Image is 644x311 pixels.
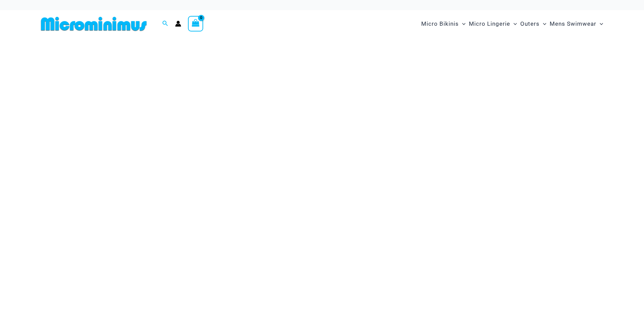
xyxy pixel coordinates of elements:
[540,15,546,32] span: Menu Toggle
[510,15,517,32] span: Menu Toggle
[459,15,466,32] span: Menu Toggle
[421,15,459,32] span: Micro Bikinis
[188,16,204,31] a: View Shopping Cart, empty
[596,15,603,32] span: Menu Toggle
[162,20,168,28] a: Search icon link
[175,21,181,27] a: Account icon link
[467,14,519,34] a: Micro LingerieMenu ToggleMenu Toggle
[519,14,548,34] a: OutersMenu ToggleMenu Toggle
[469,15,510,32] span: Micro Lingerie
[420,14,467,34] a: Micro BikinisMenu ToggleMenu Toggle
[419,13,606,35] nav: Site Navigation
[550,15,596,32] span: Mens Swimwear
[548,14,605,34] a: Mens SwimwearMenu ToggleMenu Toggle
[520,15,540,32] span: Outers
[38,16,149,31] img: MM SHOP LOGO FLAT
